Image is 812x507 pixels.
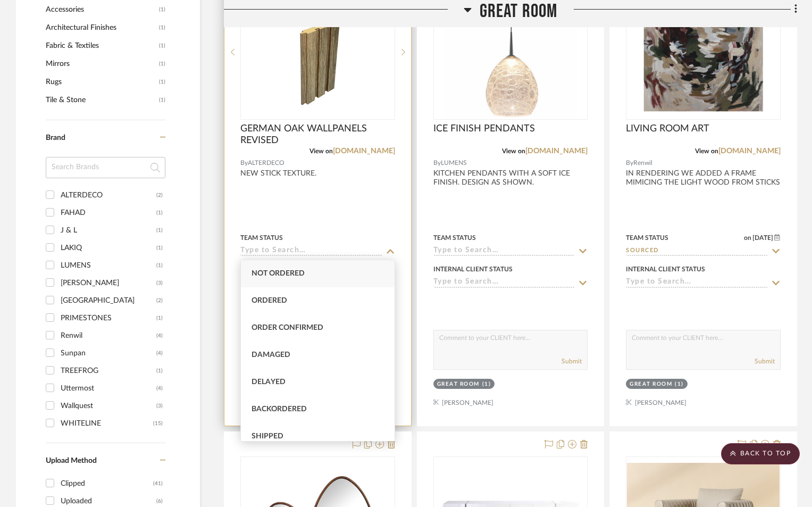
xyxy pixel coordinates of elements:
div: Wallquest [61,397,156,414]
input: Type to Search… [433,278,575,288]
span: Mirrors [46,55,156,73]
div: (1) [156,310,163,327]
span: By [626,158,633,168]
div: PRIMESTONES [61,310,156,327]
span: (1) [159,55,165,72]
span: Rugs [46,73,156,91]
div: (1) [156,257,163,274]
button: Submit [755,356,775,366]
div: LAKIQ [61,239,156,256]
div: (41) [153,475,163,492]
span: Damaged [252,351,290,359]
div: LUMENS [61,257,156,274]
div: WHITELINE [61,415,153,432]
span: ALTERDECO [248,158,284,168]
span: (1) [159,37,165,54]
div: (2) [156,292,163,309]
scroll-to-top-button: BACK TO TOP [721,443,800,464]
span: By [433,158,441,168]
span: Architectural Finishes [46,19,156,37]
div: (3) [156,397,163,414]
div: J & L [61,222,156,239]
div: Team Status [433,233,476,243]
span: (1) [159,1,165,18]
span: Backordered [252,405,307,413]
span: ICE FINISH PENDANTS [433,123,535,135]
span: View on [502,148,525,154]
div: Internal Client Status [433,264,513,274]
div: (1) [482,380,491,388]
div: ALTERDECO [61,187,156,204]
span: Not ordered [252,270,305,277]
div: (3) [156,275,163,292]
div: (1) [156,204,163,221]
div: [PERSON_NAME] [61,275,156,292]
div: (4) [156,380,163,397]
div: TREEFROG [61,362,156,379]
span: (1) [159,92,165,109]
div: (1) [156,239,163,256]
span: Delayed [252,378,286,386]
span: Fabric & Textiles [46,37,156,55]
div: Great Room [437,380,480,388]
input: Type to Search… [626,278,768,288]
div: Team Status [626,233,668,243]
div: (1) [156,222,163,239]
div: (1) [156,362,163,379]
div: FAHAD [61,204,156,221]
div: (1) [675,380,684,388]
a: [DOMAIN_NAME] [718,147,781,155]
div: Internal Client Status [626,264,705,274]
span: on [744,235,751,241]
span: View on [695,148,718,154]
span: Accessories [46,1,156,19]
a: [DOMAIN_NAME] [333,147,395,155]
span: LIVING ROOM ART [626,123,709,135]
span: Shipped [252,433,283,440]
div: Uttermost [61,380,156,397]
div: Team Status [240,233,283,243]
div: Sunpan [61,345,156,362]
div: Clipped [61,475,153,492]
div: [GEOGRAPHIC_DATA] [61,292,156,309]
div: (4) [156,345,163,362]
input: Type to Search… [626,246,768,256]
span: (1) [159,73,165,90]
span: LUMENS [441,158,467,168]
div: (15) [153,415,163,432]
div: (2) [156,187,163,204]
a: [DOMAIN_NAME] [525,147,588,155]
span: By [240,158,248,168]
div: (4) [156,327,163,344]
div: Renwil [61,327,156,344]
div: Great Room [630,380,672,388]
span: Brand [46,134,65,142]
span: (1) [159,19,165,36]
span: Ordered [252,297,287,304]
input: Search Brands [46,157,165,178]
span: Renwil [633,158,652,168]
span: GERMAN OAK WALLPANELS REVISED [240,123,395,146]
span: Order Confirmed [252,324,323,331]
span: View on [309,148,333,154]
span: [DATE] [751,234,774,242]
input: Type to Search… [433,246,575,256]
button: Submit [562,356,582,366]
span: Upload Method [46,457,97,464]
input: Type to Search… [240,246,382,256]
span: Tile & Stone [46,91,156,109]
